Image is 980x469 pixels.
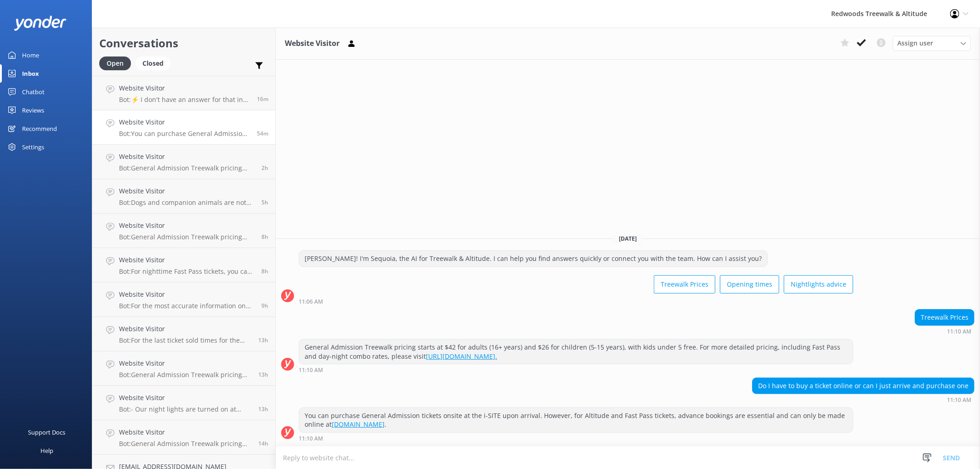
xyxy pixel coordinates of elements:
[261,198,268,206] span: Oct 16 2025 06:14am (UTC +13:00) Pacific/Auckland
[92,214,275,248] a: Website VisitorBot:General Admission Treewalk pricing starts at $42 for adults (16+ years) and $2...
[299,367,323,373] strong: 11:10 AM
[22,119,57,138] div: Recommend
[119,83,250,93] h4: Website Visitor
[299,435,853,441] div: Oct 16 2025 11:10am (UTC +13:00) Pacific/Auckland
[92,76,275,110] a: Website VisitorBot:⚡ I don't have an answer for that in my knowledge base. Please try and rephras...
[99,57,131,70] div: Open
[28,423,66,441] div: Support Docs
[119,233,255,241] p: Bot: General Admission Treewalk pricing starts at $42 for adults (16+ years) and $26 for children...
[119,427,251,437] h4: Website Visitor
[119,405,251,413] p: Bot: - Our night lights are turned on at sunset, and the night walk starts 20 minutes thereafter....
[915,310,974,325] div: Treewalk Prices
[119,393,251,403] h4: Website Visitor
[119,336,251,345] p: Bot: For the last ticket sold times for the night walk, please check the website FAQs at [URL][DO...
[22,101,44,119] div: Reviews
[119,220,255,231] h4: Website Visitor
[22,64,39,83] div: Inbox
[299,299,323,305] strong: 11:06 AM
[99,58,136,68] a: Open
[261,164,268,172] span: Oct 16 2025 09:35am (UTC +13:00) Pacific/Auckland
[119,186,255,196] h4: Website Visitor
[299,436,323,441] strong: 11:10 AM
[22,83,45,101] div: Chatbot
[119,255,255,265] h4: Website Visitor
[92,179,275,214] a: Website VisitorBot:Dogs and companion animals are not permitted on the Treewalk or Altitude due t...
[613,235,642,243] span: [DATE]
[299,339,853,364] div: General Admission Treewalk pricing starts at $42 for adults (16+ years) and $26 for children (5-1...
[654,275,715,294] button: Treewalk Prices
[258,336,268,344] span: Oct 15 2025 10:57pm (UTC +13:00) Pacific/Auckland
[119,289,255,299] h4: Website Visitor
[258,405,268,413] span: Oct 15 2025 10:22pm (UTC +13:00) Pacific/Auckland
[258,440,268,447] span: Oct 15 2025 09:40pm (UTC +13:00) Pacific/Auckland
[752,396,974,403] div: Oct 16 2025 11:10am (UTC +13:00) Pacific/Auckland
[784,275,853,294] button: Nightlights advice
[119,117,250,127] h4: Website Visitor
[261,302,268,310] span: Oct 16 2025 02:47am (UTC +13:00) Pacific/Auckland
[261,267,268,275] span: Oct 16 2025 03:53am (UTC +13:00) Pacific/Auckland
[92,145,275,179] a: Website VisitorBot:General Admission Treewalk pricing starts at $42 for adults (16+ years) and $2...
[119,130,250,138] p: Bot: You can purchase General Admission tickets onsite at the i-SITE upon arrival. However, for A...
[119,324,251,334] h4: Website Visitor
[299,251,767,266] div: [PERSON_NAME]! I'm Sequoia, the AI for Treewalk & Altitude. I can help you find answers quickly o...
[893,36,971,51] div: Assign User
[119,152,255,162] h4: Website Visitor
[92,420,275,455] a: Website VisitorBot:General Admission Treewalk pricing starts at $42 for adults (16+ years) and $2...
[119,440,251,448] p: Bot: General Admission Treewalk pricing starts at $42 for adults (16+ years) and $26 for children...
[92,110,275,145] a: Website VisitorBot:You can purchase General Admission tickets onsite at the i-SITE upon arrival. ...
[897,38,933,48] span: Assign user
[119,164,255,172] p: Bot: General Admission Treewalk pricing starts at $42 for adults (16+ years) and $26 for children...
[257,95,268,103] span: Oct 16 2025 11:48am (UTC +13:00) Pacific/Auckland
[92,386,275,420] a: Website VisitorBot:- Our night lights are turned on at sunset, and the night walk starts 20 minut...
[40,441,53,460] div: Help
[299,408,853,432] div: You can purchase General Admission tickets onsite at the i-SITE upon arrival. However, for Altitu...
[285,38,340,50] h3: Website Visitor
[92,283,275,317] a: Website VisitorBot:For the most accurate information on entry times for General Admission nightti...
[136,57,170,70] div: Closed
[332,420,385,429] a: [DOMAIN_NAME]
[720,275,779,294] button: Opening times
[92,248,275,283] a: Website VisitorBot:For nighttime Fast Pass tickets, you can pre-book an exact date and time onlin...
[947,329,971,334] strong: 11:10 AM
[915,328,974,334] div: Oct 16 2025 11:10am (UTC +13:00) Pacific/Auckland
[92,351,275,386] a: Website VisitorBot:General Admission Treewalk pricing starts at $42 for adults (16+ years) and $2...
[261,233,268,241] span: Oct 16 2025 04:04am (UTC +13:00) Pacific/Auckland
[22,138,44,156] div: Settings
[119,371,251,379] p: Bot: General Admission Treewalk pricing starts at $42 for adults (16+ years) and $26 for children...
[299,367,853,373] div: Oct 16 2025 11:10am (UTC +13:00) Pacific/Auckland
[119,198,255,207] p: Bot: Dogs and companion animals are not permitted on the Treewalk or Altitude due to safety conce...
[119,96,250,104] p: Bot: ⚡ I don't have an answer for that in my knowledge base. Please try and rephrase your questio...
[299,298,853,305] div: Oct 16 2025 11:06am (UTC +13:00) Pacific/Auckland
[119,302,255,310] p: Bot: For the most accurate information on entry times for General Admission nighttime tickets, pl...
[258,371,268,379] span: Oct 15 2025 10:47pm (UTC +13:00) Pacific/Auckland
[22,46,39,64] div: Home
[947,397,971,403] strong: 11:10 AM
[753,378,974,394] div: Do I have to buy a ticket online or can I just arrive and purchase one
[14,16,67,31] img: yonder-white-logo.png
[136,58,175,68] a: Closed
[119,358,251,368] h4: Website Visitor
[119,267,255,276] p: Bot: For nighttime Fast Pass tickets, you can pre-book an exact date and time online. There is no...
[99,34,268,52] h2: Conversations
[257,130,268,137] span: Oct 16 2025 11:10am (UTC +13:00) Pacific/Auckland
[426,352,497,361] a: [URL][DOMAIN_NAME].
[92,317,275,351] a: Website VisitorBot:For the last ticket sold times for the night walk, please check the website FA...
